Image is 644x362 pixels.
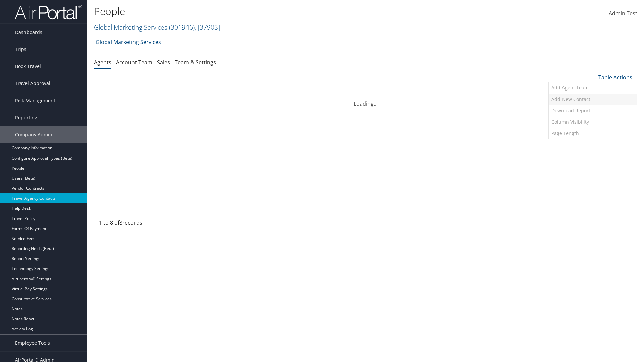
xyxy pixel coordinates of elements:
[549,94,637,105] a: Add New Contact
[15,4,82,20] img: airportal-logo.png
[15,75,50,92] span: Travel Approval
[15,41,26,58] span: Trips
[549,82,637,94] a: Add Agent Team
[15,335,50,351] span: Employee Tools
[15,24,42,41] span: Dashboards
[15,58,41,75] span: Book Travel
[549,128,637,139] a: Page Length
[549,105,637,116] a: Download Report
[15,126,52,143] span: Company Admin
[549,116,637,128] a: Column Visibility
[15,109,37,126] span: Reporting
[15,92,55,109] span: Risk Management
